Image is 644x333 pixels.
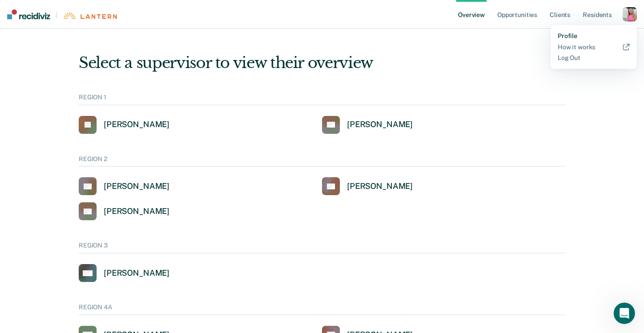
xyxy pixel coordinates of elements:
a: How it works [558,43,630,51]
div: REGION 1 [79,94,565,105]
a: [PERSON_NAME] [322,177,413,195]
a: Log Out [558,54,630,62]
div: [PERSON_NAME] [347,181,413,192]
div: [PERSON_NAME] [104,268,169,278]
div: [PERSON_NAME] [347,120,413,130]
span: | [50,12,63,19]
div: REGION 3 [79,242,565,253]
div: REGION 2 [79,155,565,167]
div: [PERSON_NAME] [104,181,169,192]
iframe: Intercom live chat [614,303,635,324]
a: [PERSON_NAME] [79,116,169,134]
a: Profile [558,32,630,40]
div: [PERSON_NAME] [104,206,169,217]
img: Lantern [63,13,117,19]
div: [PERSON_NAME] [104,120,169,130]
img: Recidiviz [7,9,50,19]
a: [PERSON_NAME] [79,177,169,195]
a: | [7,9,117,19]
a: [PERSON_NAME] [79,264,169,282]
a: [PERSON_NAME] [322,116,413,134]
a: [PERSON_NAME] [79,202,169,220]
div: REGION 4A [79,303,565,315]
div: Select a supervisor to view their overview [79,54,565,72]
